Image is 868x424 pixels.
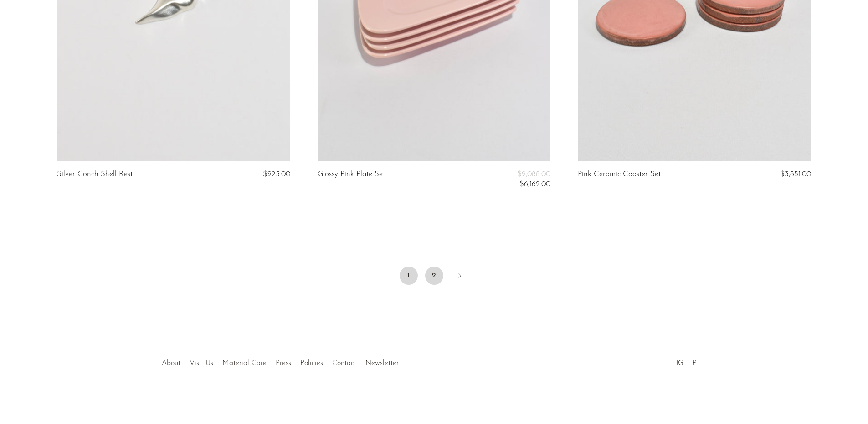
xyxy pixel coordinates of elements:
a: Policies [300,360,323,367]
a: Silver Conch Shell Rest [57,170,133,178]
a: PT [693,360,701,367]
span: $9,088.00 [517,170,550,178]
a: About [162,360,180,367]
span: $925.00 [263,170,290,178]
span: $3,851.00 [780,170,811,178]
a: Press [276,360,291,367]
a: Visit Us [190,360,213,367]
a: Material Care [222,360,267,367]
span: 1 [400,267,418,285]
a: Glossy Pink Plate Set [318,170,385,189]
a: 2 [425,267,443,285]
a: Contact [332,360,356,367]
ul: Social Medias [672,352,705,370]
span: $6,162.00 [519,180,550,188]
a: IG [676,360,683,367]
a: Next [451,267,469,287]
ul: Quick links [157,352,403,370]
a: Pink Ceramic Coaster Set [578,170,661,178]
